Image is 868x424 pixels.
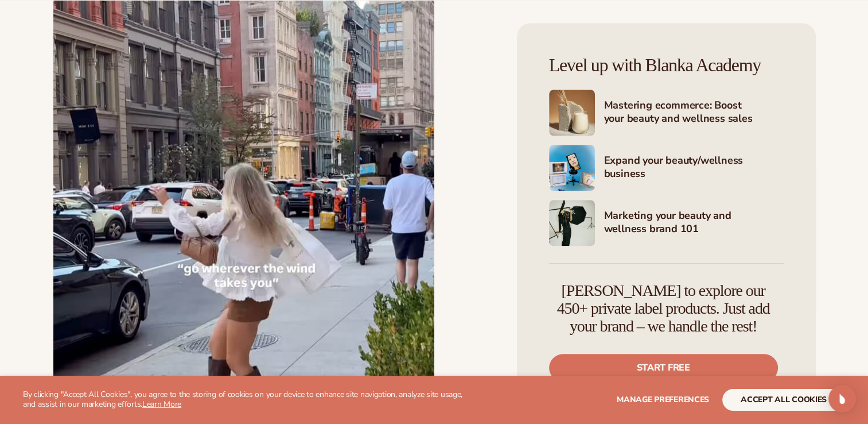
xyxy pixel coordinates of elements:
a: Shopify Image 9 Expand your beauty/wellness business [549,145,784,191]
a: Learn More [142,399,181,410]
img: Shopify Image 8 [549,90,595,136]
button: accept all cookies [722,389,845,411]
a: Shopify Image 10 Marketing your beauty and wellness brand 101 [549,200,784,246]
h4: Mastering ecommerce: Boost your beauty and wellness sales [604,99,784,127]
h4: Level up with Blanka Academy [549,55,784,75]
img: Shopify Image 10 [549,200,595,246]
span: Manage preferences [617,394,709,405]
h4: [PERSON_NAME] to explore our 450+ private label products. Just add your brand – we handle the rest! [549,282,778,335]
a: Start free [549,354,778,381]
p: By clicking "Accept All Cookies", you agree to the storing of cookies on your device to enhance s... [23,390,471,410]
img: Shopify Image 9 [549,145,595,191]
div: Open Intercom Messenger [828,385,856,413]
a: Shopify Image 8 Mastering ecommerce: Boost your beauty and wellness sales [549,90,784,136]
button: Manage preferences [617,389,709,411]
h4: Expand your beauty/wellness business [604,154,784,182]
h4: Marketing your beauty and wellness brand 101 [604,209,784,237]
